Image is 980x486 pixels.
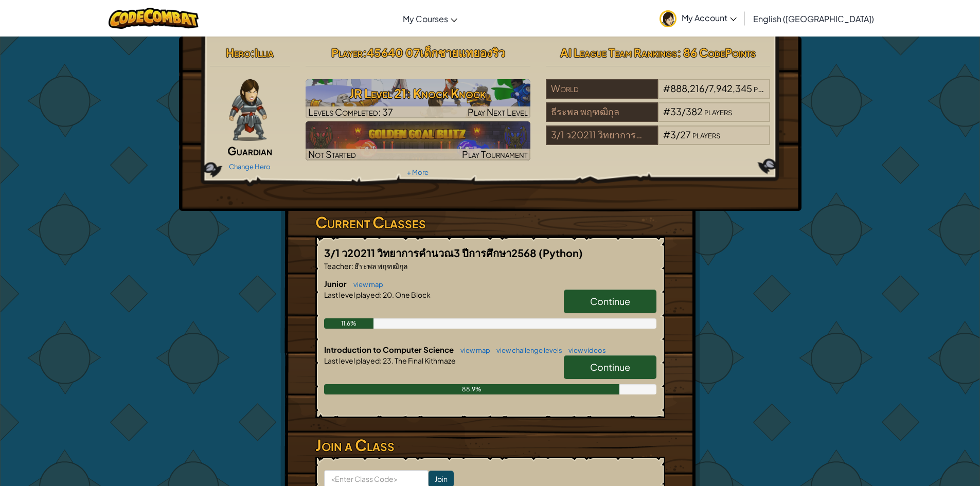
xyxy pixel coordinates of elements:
[382,356,394,365] span: 23.
[663,129,670,140] span: #
[306,79,530,118] img: JR Level 21: Knock Knock
[407,168,429,176] a: + More
[308,148,356,160] span: Not Started
[353,261,408,271] span: ธีระพล พฤฑฒิกุล
[398,5,462,32] a: My Courses
[692,129,720,140] span: players
[704,105,732,117] span: players
[363,45,367,60] span: :
[590,295,630,307] span: Continue
[403,13,448,24] span: My Courses
[348,280,383,289] a: view map
[670,129,676,140] span: 3
[315,211,665,234] h3: Current Classes
[306,121,530,160] a: Not StartedPlay Tournament
[109,8,199,29] img: CodeCombat logo
[539,246,583,259] span: (Python)
[324,261,351,271] span: Teacher
[753,13,874,24] span: English ([GEOGRAPHIC_DATA])
[227,143,272,158] span: Guardian
[686,105,703,117] span: 382
[255,45,274,60] span: Illia
[394,290,431,299] span: One Block
[546,112,771,124] a: ธีระพล พฤฑฒิกุล#33/382players
[468,106,528,118] span: Play Next Level
[306,79,530,118] a: Play Next Level
[754,82,781,94] span: players
[324,318,374,329] div: 11.6%
[324,279,348,289] span: Junior
[226,45,251,60] span: Hero
[546,135,771,147] a: 3/1 ว20211 วิทยาการคำนวณ3 ปีการศึกษา2568#3/27players
[748,5,879,32] a: English ([GEOGRAPHIC_DATA])
[677,45,756,60] span: : 86 CodePoints
[546,79,658,99] div: World
[663,82,670,94] span: #
[229,79,266,141] img: guardian-pose.png
[705,82,709,94] span: /
[324,384,619,394] div: 88.9%
[670,82,705,94] span: 888,216
[324,345,455,354] span: Introduction to Computer Science
[394,356,456,365] span: The Final Kithmaze
[660,10,676,27] img: avatar
[546,102,658,122] div: ธีระพล พฤฑฒิกุล
[324,246,539,259] span: 3/1 ว20211 วิทยาการคำนวณ3 ปีการศึกษา2568
[351,261,353,271] span: :
[380,356,382,365] span: :
[709,82,752,94] span: 7,942,345
[455,346,490,354] a: view map
[331,45,363,60] span: Player
[590,361,630,373] span: Continue
[546,89,771,101] a: World#888,216/7,942,345players
[654,2,742,34] a: My Account
[229,163,271,171] a: Change Hero
[682,12,737,23] span: My Account
[324,290,380,299] span: Last level played
[682,105,686,117] span: /
[546,125,658,145] div: 3/1 ว20211 วิทยาการคำนวณ3 ปีการศึกษา2568
[315,434,665,457] h3: Join a Class
[382,290,394,299] span: 20.
[324,356,380,365] span: Last level played
[680,129,691,140] span: 27
[563,346,606,354] a: view videos
[462,148,528,160] span: Play Tournament
[380,290,382,299] span: :
[306,82,530,105] h3: JR Level 21: Knock Knock
[676,129,680,140] span: /
[308,106,393,118] span: Levels Completed: 37
[491,346,562,354] a: view challenge levels
[251,45,255,60] span: :
[670,105,682,117] span: 33
[367,45,505,60] span: 45640 07เด็กชายแทยองริว
[560,45,677,60] span: AI League Team Rankings
[663,105,670,117] span: #
[306,121,530,160] img: Golden Goal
